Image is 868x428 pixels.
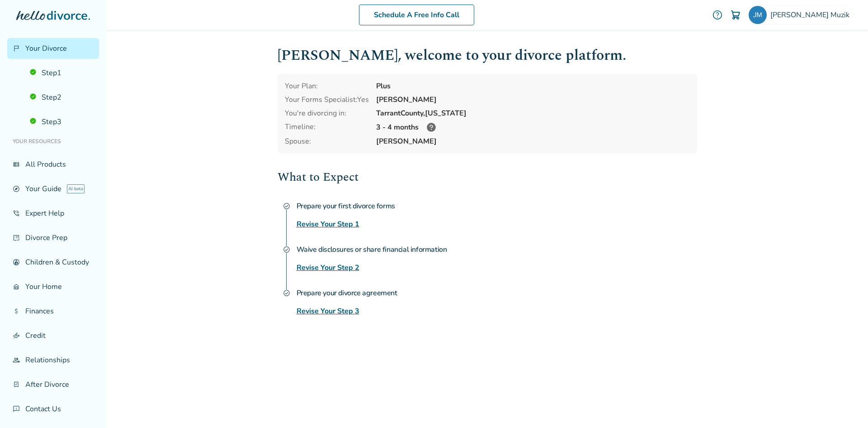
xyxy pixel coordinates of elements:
[13,283,20,290] span: garage_home
[285,95,369,105] div: Your Forms Specialist: Yes
[7,178,99,199] a: exploreYour GuideAI beta
[285,108,369,118] div: You're divorcing in:
[376,122,690,133] div: 3 - 4 months
[13,210,20,217] span: phone_in_talk
[13,381,20,388] span: bookmark_check
[285,81,369,91] div: Your Plan:
[297,197,697,215] h4: Prepare your first divorce forms
[749,6,767,24] img: mjmuzik1234@gmail.com
[13,308,20,315] span: attach_money
[297,262,359,273] a: Revise Your Step 2
[7,132,99,150] li: Your Resources
[7,350,99,370] a: groupRelationships
[7,252,99,273] a: account_childChildren & Custody
[278,44,697,67] h1: [PERSON_NAME] , welcome to your divorce platform.
[24,63,99,83] a: Step1
[67,184,85,193] span: AI beta
[376,136,690,146] span: [PERSON_NAME]
[297,219,359,230] a: Revise Your Step 1
[283,289,290,297] span: check_circle
[13,45,20,52] span: flag_2
[13,234,20,241] span: list_alt_check
[7,227,99,248] a: list_alt_checkDivorce Prep
[13,161,20,168] span: view_list
[7,276,99,297] a: garage_homeYour Home
[376,108,690,118] div: Tarrant County, [US_STATE]
[13,332,20,339] span: finance_mode
[297,306,359,317] a: Revise Your Step 3
[278,168,697,186] h2: What to Expect
[730,10,741,20] img: Cart
[770,10,853,20] span: [PERSON_NAME] Muzik
[13,185,20,192] span: explore
[297,284,697,302] h4: Prepare your divorce agreement
[7,154,99,175] a: view_listAll Products
[283,246,290,253] span: check_circle
[24,111,99,132] a: Step3
[376,95,690,105] div: [PERSON_NAME]
[285,122,369,133] div: Timeline:
[7,399,99,419] a: chat_infoContact Us
[7,374,99,395] a: bookmark_checkAfter Divorce
[7,203,99,224] a: phone_in_talkExpert Help
[13,405,20,413] span: chat_info
[7,301,99,322] a: attach_moneyFinances
[297,240,697,259] h4: Waive disclosures or share financial information
[13,356,20,364] span: group
[7,325,99,346] a: finance_modeCredit
[24,87,99,108] a: Step2
[823,385,868,428] iframe: Chat Widget
[359,5,474,25] a: Schedule A Free Info Call
[376,81,690,91] div: Plus
[283,202,290,210] span: check_circle
[25,43,67,53] span: Your Divorce
[7,38,99,59] a: flag_2Your Divorce
[712,10,723,20] a: help
[13,259,20,266] span: account_child
[285,136,369,146] span: Spouse:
